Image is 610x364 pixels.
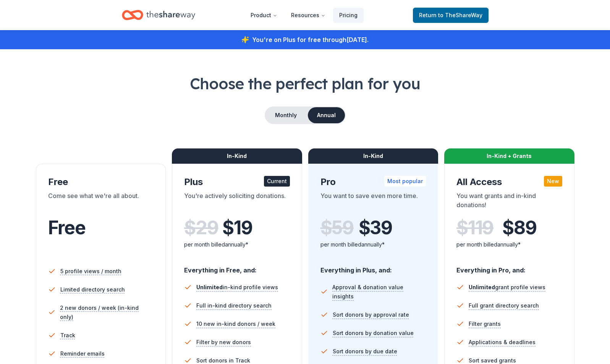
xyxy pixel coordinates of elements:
div: In-Kind [308,148,438,164]
span: $ 89 [502,217,536,238]
a: Pricing [333,8,364,23]
div: In-Kind [172,148,302,164]
span: Sort donors by due date [333,347,397,356]
span: Sort donors by donation value [333,329,414,338]
h1: Choose the perfect plan for you [31,73,579,94]
span: Applications & deadlines [469,338,536,347]
span: 5 profile views / month [60,267,121,276]
div: Come see what we're all about. [48,191,154,213]
span: Free [48,216,86,239]
span: Unlimited [469,284,495,290]
span: Limited directory search [60,285,125,294]
span: 2 new donors / week (in-kind only) [60,303,154,322]
button: Annual [308,107,345,123]
span: Return [419,11,482,20]
button: Monthly [265,107,306,123]
span: $ 39 [359,217,392,238]
span: Track [60,331,75,340]
span: grant profile views [469,284,545,290]
div: Pro [320,176,426,188]
span: Reminder emails [60,349,105,358]
nav: Main [244,6,364,24]
div: In-Kind + Grants [444,148,574,164]
div: New [544,176,562,187]
div: Current [264,176,290,187]
div: Everything in Plus, and: [320,259,426,275]
span: Full in-kind directory search [196,301,272,310]
div: per month billed annually* [456,240,562,249]
div: per month billed annually* [184,240,290,249]
div: Plus [184,176,290,188]
div: Most popular [384,176,426,187]
button: Product [244,8,283,23]
div: You want grants and in-kind donations! [456,191,562,213]
div: All Access [456,176,562,188]
a: Home [122,6,195,24]
a: Returnto TheShareWay [413,8,489,23]
span: to TheShareWay [438,12,482,18]
span: in-kind profile views [196,284,278,290]
span: 10 new in-kind donors / week [196,319,275,329]
div: You want to save even more time. [320,191,426,213]
div: Free [48,176,154,188]
button: Resources [285,8,332,23]
span: Sort donors by approval rate [333,310,409,319]
span: Filter by new donors [196,338,251,347]
span: Full grant directory search [469,301,539,310]
span: Unlimited [196,284,223,290]
span: $ 19 [222,217,252,238]
span: Approval & donation value insights [332,283,426,301]
div: per month billed annually* [320,240,426,249]
span: Filter grants [469,319,501,329]
div: Everything in Pro, and: [456,259,562,275]
div: Everything in Free, and: [184,259,290,275]
div: You're actively soliciting donations. [184,191,290,213]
